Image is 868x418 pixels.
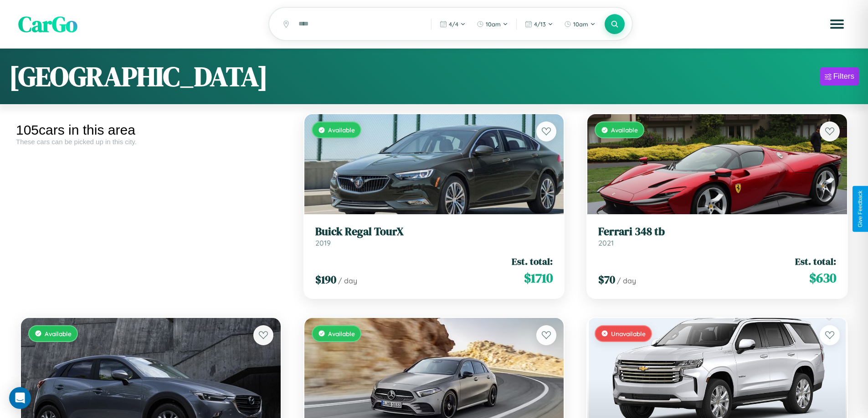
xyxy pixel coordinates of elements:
[820,67,859,86] button: Filters
[824,11,850,37] button: Open menu
[598,225,836,247] a: Ferrari 348 tb2021
[795,255,836,268] span: Est. total:
[9,387,31,409] div: Open Intercom Messenger
[617,276,636,285] span: / day
[449,20,458,28] span: 4 / 4
[328,330,355,337] span: Available
[809,269,836,287] span: $ 630
[520,17,558,31] button: 4/13
[315,238,331,247] span: 2019
[560,17,600,31] button: 10am
[16,138,286,146] div: These cars can be picked up in this city.
[315,225,553,247] a: Buick Regal TourX2019
[524,269,553,287] span: $ 1710
[857,191,863,227] div: Give Feedback
[573,20,588,28] span: 10am
[512,255,553,268] span: Est. total:
[598,225,836,238] h3: Ferrari 348 tb
[18,9,77,39] span: CarGo
[435,17,470,31] button: 4/4
[486,20,501,28] span: 10am
[611,330,646,337] span: Unavailable
[9,58,268,95] h1: [GEOGRAPHIC_DATA]
[833,72,854,81] div: Filters
[45,330,72,337] span: Available
[598,272,615,287] span: $ 70
[598,238,614,247] span: 2021
[16,122,286,138] div: 105 cars in this area
[328,126,355,134] span: Available
[534,20,546,28] span: 4 / 13
[315,272,336,287] span: $ 190
[338,276,357,285] span: / day
[315,225,553,238] h3: Buick Regal TourX
[611,126,638,134] span: Available
[472,17,513,31] button: 10am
